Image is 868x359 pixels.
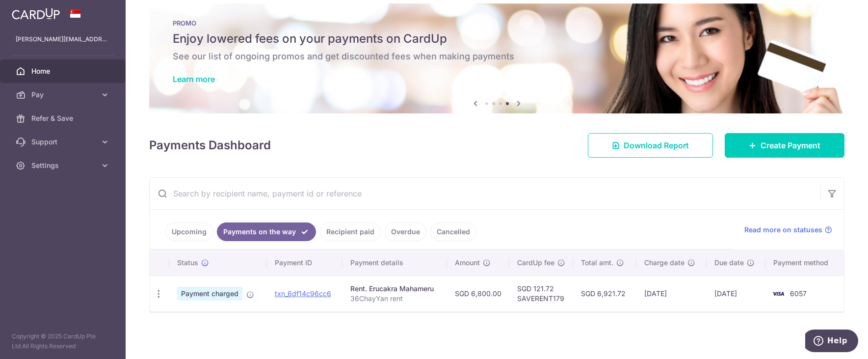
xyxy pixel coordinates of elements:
span: Total amt. [581,258,613,268]
span: Amount [455,258,480,268]
h4: Payments Dashboard [149,137,271,154]
div: Rent. Erucakra Mahameru [350,284,439,294]
input: Search by recipient name, payment id or reference [150,178,820,209]
img: Latest Promos banner [149,3,844,113]
a: txn_6df14c96cc6 [275,289,331,298]
a: Recipient paid [320,222,381,241]
th: Payment details [342,250,447,276]
a: Overdue [385,222,426,241]
span: Download Report [624,139,689,151]
th: Payment method [765,250,844,276]
th: Payment ID [267,250,343,276]
iframe: Opens a widget where you can find more information [805,330,858,354]
span: Create Payment [761,139,820,151]
span: Status [177,258,198,268]
p: PROMO [173,19,821,27]
span: Payment charged [177,287,242,301]
span: 6057 [790,289,807,298]
td: SGD 6,921.72 [573,276,636,311]
a: Read more on statuses [744,225,832,235]
h5: Enjoy lowered fees on your payments on CardUp [173,31,821,47]
span: Read more on statuses [744,225,822,235]
p: [PERSON_NAME][EMAIL_ADDRESS][DOMAIN_NAME] [16,34,110,44]
img: CardUp [12,8,60,20]
span: Pay [31,90,96,100]
td: SGD 6,800.00 [447,276,509,311]
img: Bank Card [768,288,788,300]
a: Create Payment [725,133,844,158]
a: Learn more [173,74,215,84]
span: Charge date [644,258,684,268]
td: SGD 121.72 SAVERENT179 [509,276,573,311]
span: Home [31,66,96,76]
a: Download Report [588,133,713,158]
p: 36ChayYan rent [350,294,439,304]
a: Cancelled [430,222,476,241]
span: CardUp fee [517,258,554,268]
span: Settings [31,161,96,170]
span: Support [31,137,96,147]
td: [DATE] [636,276,707,311]
td: [DATE] [707,276,765,311]
a: Upcoming [165,222,213,241]
span: Refer & Save [31,113,96,123]
span: Due date [714,258,744,268]
h6: See our list of ongoing promos and get discounted fees when making payments [173,51,821,62]
a: Payments on the way [217,222,316,241]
